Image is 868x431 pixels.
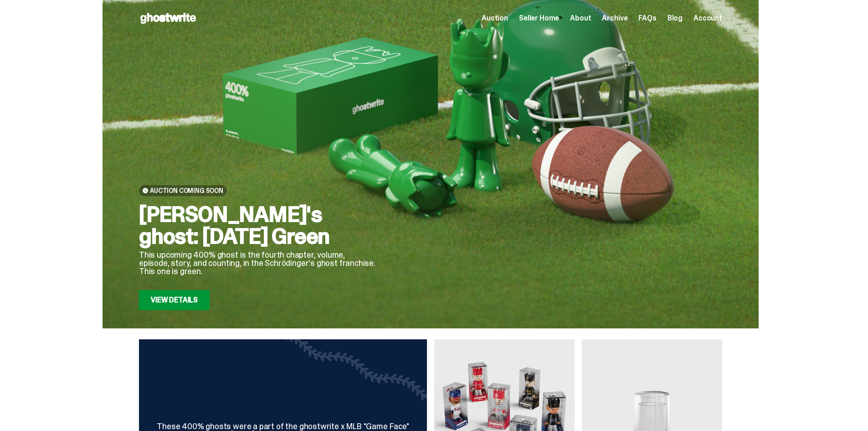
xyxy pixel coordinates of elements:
a: Account [693,15,722,22]
a: FAQs [638,15,656,22]
a: Auction [482,15,508,22]
span: Auction Coming Soon [150,187,223,194]
a: Seller Home [519,15,559,22]
a: View Details [139,290,210,310]
a: Blog [668,15,683,22]
p: This upcoming 400% ghost is the fourth chapter, volume, episode, story, and counting, in the Schr... [139,251,376,275]
a: Archive [602,15,627,22]
a: About [570,15,591,22]
h2: [PERSON_NAME]'s ghost: [DATE] Green [139,203,376,247]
